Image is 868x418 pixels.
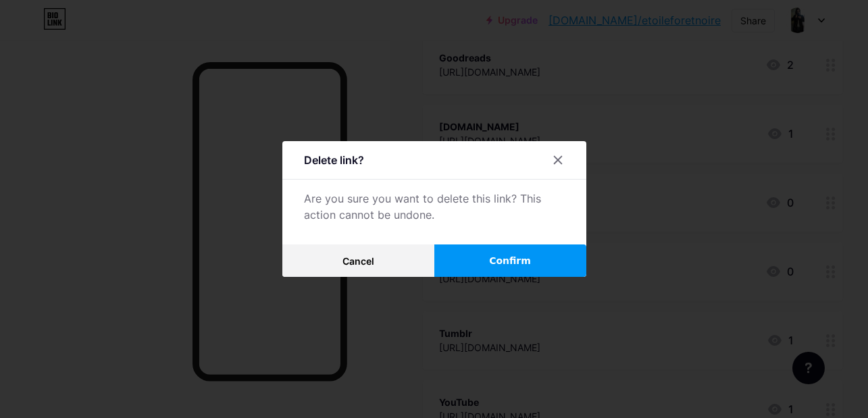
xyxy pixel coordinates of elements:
[489,254,531,268] span: Confirm
[304,152,364,168] div: Delete link?
[282,244,434,277] button: Cancel
[434,244,586,277] button: Confirm
[304,190,565,223] div: Are you sure you want to delete this link? This action cannot be undone.
[342,255,374,267] span: Cancel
